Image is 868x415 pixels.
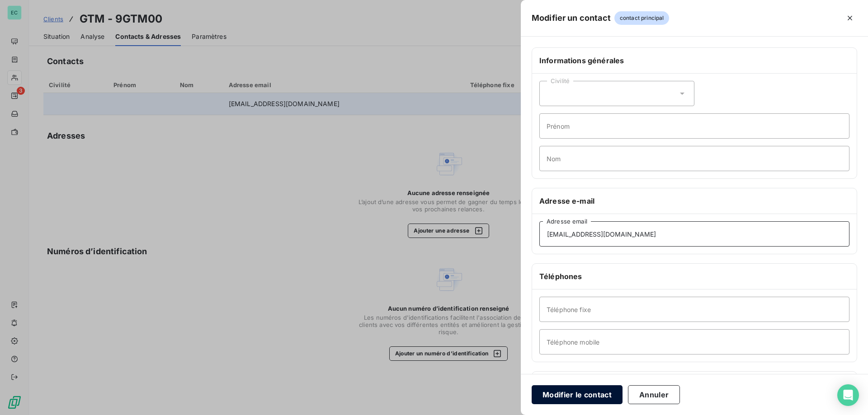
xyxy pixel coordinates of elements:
[539,113,849,139] input: placeholder
[532,12,611,24] h5: Modifier un contact
[539,271,849,282] h6: Téléphones
[532,385,623,404] button: Modifier le contact
[628,385,680,404] button: Annuler
[837,384,859,406] div: Open Intercom Messenger
[539,297,849,322] input: placeholder
[539,196,849,206] h6: Adresse e-mail
[539,221,849,247] input: placeholder
[539,146,849,171] input: placeholder
[539,55,849,66] h6: Informations générales
[614,11,670,25] span: contact principal
[539,329,849,354] input: placeholder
